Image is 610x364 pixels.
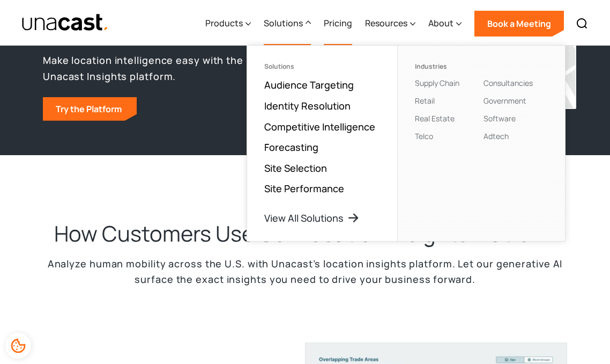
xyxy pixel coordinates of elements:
[205,2,251,46] div: Products
[43,97,137,121] a: Try the Platform
[264,141,318,154] a: Forecasting
[428,2,462,46] div: About
[483,113,516,123] a: Software
[43,256,567,287] p: Analyze human mobility across the U.S. with Unacast’s location insights platform. Let our generat...
[21,13,109,32] a: home
[483,96,526,106] a: Government
[264,17,303,30] div: Solutions
[415,78,459,88] a: Supply Chain
[205,17,243,30] div: Products
[264,78,354,91] a: Audience Targeting
[21,13,109,32] img: Unacast text logo
[415,113,455,123] a: Real Estate
[474,11,564,37] a: Book a Meeting
[365,17,407,30] div: Resources
[264,99,351,112] a: Identity Resolution
[365,2,415,46] div: Resources
[264,63,380,70] div: Solutions
[264,2,311,46] div: Solutions
[428,17,453,30] div: About
[264,162,327,174] a: Site Selection
[415,96,435,106] a: Retail
[483,78,533,88] a: Consultancies
[43,52,252,84] p: Make location intelligence easy with the Unacast Insights platform.
[264,182,344,195] a: Site Performance
[5,333,31,359] div: Cookie Preferences
[324,2,352,46] a: Pricing
[576,17,589,30] img: Search icon
[415,131,433,141] a: Telco
[264,120,375,133] a: Competitive Intelligence
[415,63,479,70] div: Industries
[264,212,360,224] a: View All Solutions
[247,45,566,242] nav: Solutions
[54,220,556,247] h2: How Customers Use Our Location Insights Platform
[483,131,509,141] a: Adtech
